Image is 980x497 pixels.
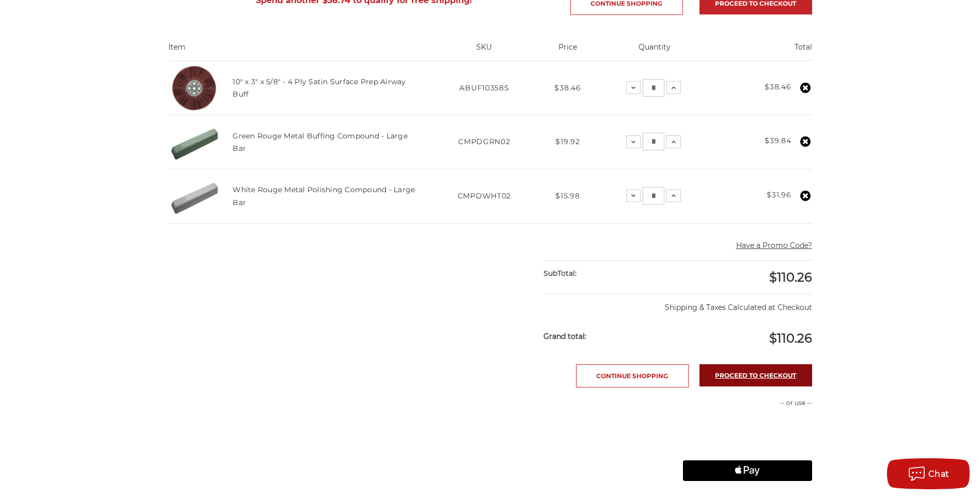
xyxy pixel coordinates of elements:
span: CMPDGRN02 [458,137,510,146]
input: 10" x 3" x 5/8" - 4 Ply Satin Surface Prep Airway Buff Quantity: [643,79,664,97]
img: 10 inch satin surface prep airway buffing wheel [168,62,220,114]
strong: Grand total: [543,332,586,341]
p: -- or use -- [683,398,812,408]
a: Proceed to checkout [699,364,812,386]
iframe: PayPal-paypal [683,418,812,439]
input: Green Rouge Metal Buffing Compound - Large Bar Quantity: [643,133,664,150]
a: 10" x 3" x 5/8" - 4 Ply Satin Surface Prep Airway Buff [232,77,406,99]
th: Item [168,42,429,60]
strong: $39.84 [765,136,791,145]
th: Total [713,42,812,60]
span: Chat [928,469,950,479]
a: Green Rouge Metal Buffing Compound - Large Bar [232,131,408,153]
span: $19.92 [555,137,580,146]
span: CMPDWHT02 [458,191,511,200]
th: SKU [428,42,540,60]
p: Shipping & Taxes Calculated at Checkout [543,294,812,313]
span: $110.26 [769,331,812,346]
strong: $38.46 [765,82,791,91]
th: Price [540,42,596,60]
img: White Rouge Buffing Compound [168,170,220,222]
div: SubTotal: [543,261,678,286]
span: $38.46 [554,83,581,92]
span: $15.98 [555,191,580,200]
button: Chat [887,458,970,489]
a: Continue Shopping [576,364,689,387]
a: White Rouge Metal Polishing Compound - Large Bar [232,185,415,207]
button: Have a Promo Code? [736,240,812,251]
img: Green Rouge Aluminum Buffing Compound [168,116,220,168]
input: White Rouge Metal Polishing Compound - Large Bar Quantity: [643,187,664,205]
span: ABUF10358S [459,83,509,92]
strong: $31.96 [767,190,791,199]
span: $110.26 [769,270,812,285]
th: Quantity [596,42,713,60]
